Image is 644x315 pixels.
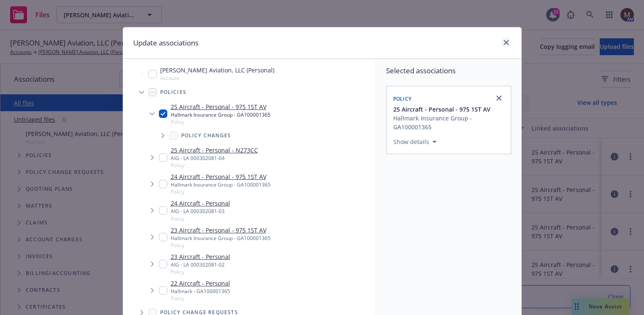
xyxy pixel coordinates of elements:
span: Policy [171,242,271,249]
a: 23 Aircraft - Personal - 975 1ST AV [171,226,271,235]
span: Policy changes [181,133,231,138]
a: 23 Aircraft - Personal [171,252,230,261]
span: Policy [171,188,271,195]
h1: Update associations [133,37,199,48]
span: Policy [171,118,271,125]
a: 24 Aircraft - Personal [171,199,230,208]
button: 25 Aircraft - Personal - 975 1ST AV [393,105,506,114]
div: Hallmark Insurance Group - GA100001365 [171,235,271,242]
div: Hallmark Insurance Group - GA100001365 [171,181,271,188]
a: close [501,37,511,48]
div: AIG - LA 000302081-03 [171,208,230,215]
a: 25 Aircraft - Personal - N273CC [171,146,258,155]
div: Hallmark Insurance Group - GA100001365 [171,111,271,118]
a: 25 Aircraft - Personal - 975 1ST AV [171,102,271,111]
span: Selected associations [386,66,511,76]
span: 25 Aircraft - Personal - 975 1ST AV [393,105,491,114]
span: Policy [171,268,230,275]
span: Policy [171,295,230,302]
a: 24 Aircraft - Personal - 975 1ST AV [171,172,271,181]
div: Hallmark - GA100001365 [171,288,230,295]
a: close [494,93,504,103]
span: Policy [393,95,412,102]
span: Account [160,75,274,82]
div: AIG - LA 000302081-04 [171,155,258,162]
span: Policies [160,90,187,95]
span: Policy change requests [160,310,238,315]
a: 22 Aircraft - Personal [171,279,230,288]
div: AIG - LA 000302081-02 [171,261,230,268]
span: Policy [171,162,258,169]
span: Policy [171,215,230,222]
div: Hallmark Insurance Group - GA100001365 [393,114,506,131]
button: Show details [390,137,440,147]
span: [PERSON_NAME] Aviation, LLC (Personal) [160,66,274,75]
